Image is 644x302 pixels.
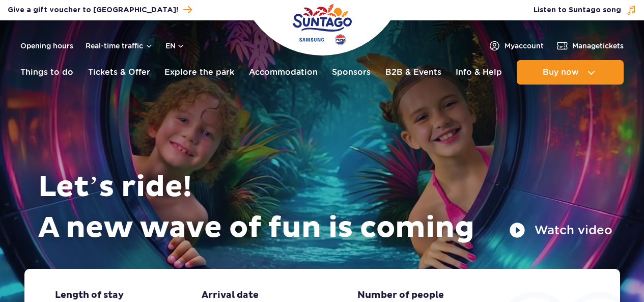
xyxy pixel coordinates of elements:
[20,41,73,51] a: Opening hours
[20,60,73,85] a: Things to do
[509,222,612,238] button: Watch video
[249,60,318,85] a: Accommodation
[8,3,192,17] a: Give a gift voucher to [GEOGRAPHIC_DATA]!
[88,60,150,85] a: Tickets & Offer
[202,289,259,301] span: Arrival date
[164,60,234,85] a: Explore the park
[534,5,621,15] span: Listen to Suntago song
[165,41,185,51] button: en
[534,5,636,15] button: Listen to Suntago song
[357,289,444,301] span: Number of people
[572,41,624,51] span: Manage tickets
[505,41,544,51] span: My account
[488,40,544,52] a: Myaccount
[332,60,371,85] a: Sponsors
[8,5,178,15] span: Give a gift voucher to [GEOGRAPHIC_DATA]!
[38,167,612,249] h1: Let’s ride! A new wave of fun is coming
[86,42,153,50] button: Real-time traffic
[456,60,502,85] a: Info & Help
[556,40,624,52] a: Managetickets
[385,60,441,85] a: B2B & Events
[55,289,124,301] span: Length of stay
[517,60,624,85] button: Buy now
[543,68,579,77] span: Buy now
